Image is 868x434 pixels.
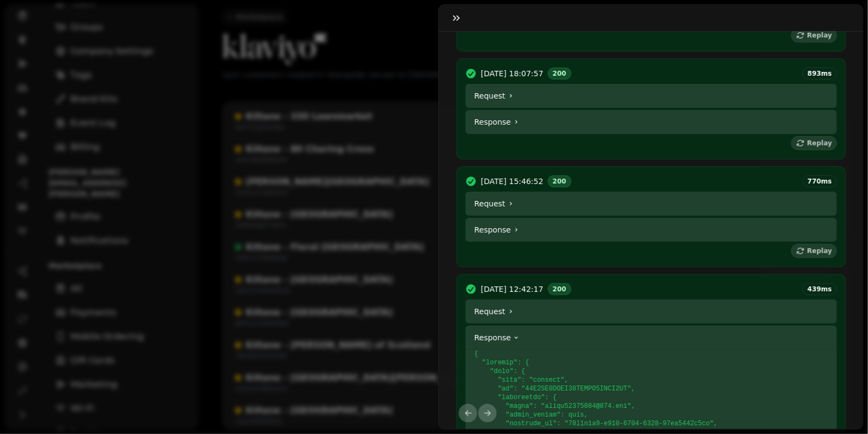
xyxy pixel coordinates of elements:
div: 893 ms [803,68,837,80]
button: back [459,404,477,423]
summary: Response [466,110,837,134]
span: Replay [807,140,832,146]
button: next [478,404,497,423]
span: [DATE] 18:07:57 [481,68,544,79]
button: Replay [791,28,837,42]
button: Replay [791,244,837,258]
summary: Request [466,84,837,108]
span: Replay [807,248,832,254]
span: Replay [807,32,832,39]
div: 200 [548,68,571,80]
summary: Request [466,192,837,216]
summary: Response [466,326,837,350]
summary: Request [466,299,837,323]
summary: Response [466,218,837,242]
div: 200 [548,283,571,295]
button: Replay [791,136,837,150]
span: [DATE] 15:46:52 [481,176,544,187]
div: 439 ms [803,283,837,295]
div: 770 ms [803,175,837,187]
div: 200 [548,175,571,187]
span: [DATE] 12:42:17 [481,284,544,295]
